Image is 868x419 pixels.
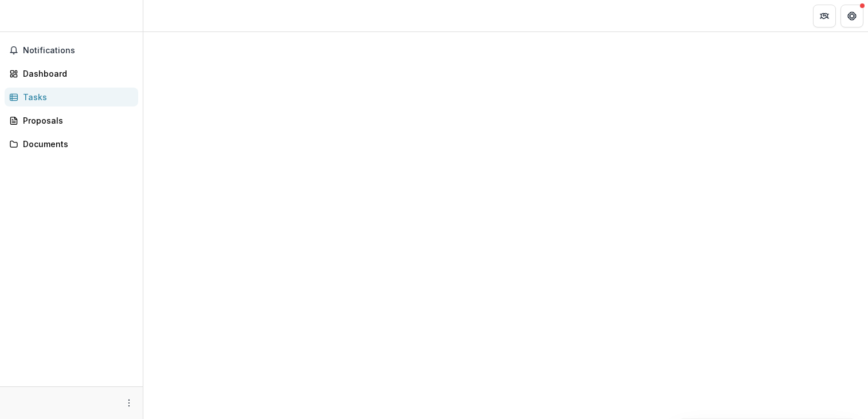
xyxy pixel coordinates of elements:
span: Notifications [23,46,134,56]
button: Notifications [5,41,138,60]
div: Proposals [23,114,129,127]
div: Tasks [23,91,129,103]
a: Dashboard [5,64,138,83]
div: Dashboard [23,68,129,80]
a: Tasks [5,88,138,106]
button: Partners [813,5,836,27]
div: Documents [23,138,129,150]
a: Proposals [5,111,138,130]
button: More [122,396,136,410]
a: Documents [5,135,138,153]
button: Get Help [840,5,863,27]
